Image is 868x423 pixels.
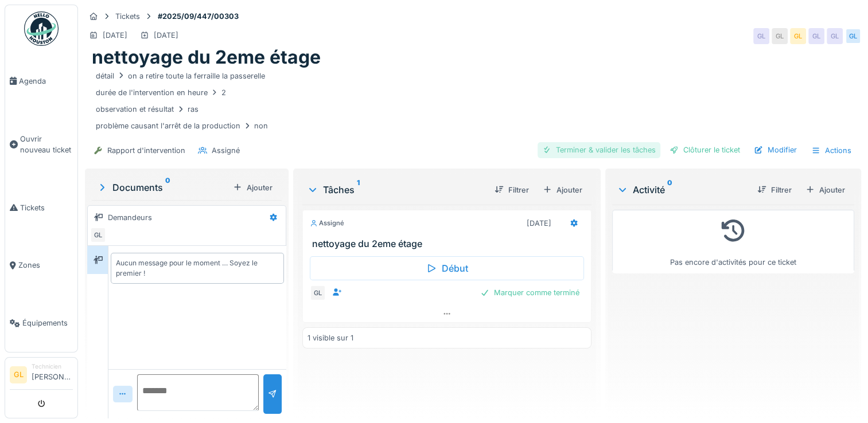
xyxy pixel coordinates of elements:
div: GL [790,28,806,44]
a: Zones [5,237,77,295]
div: durée de l'intervention en heure 2 [96,87,226,98]
div: Rapport d'intervention [107,145,185,156]
a: Agenda [5,52,77,110]
div: Assigné [310,218,344,228]
img: Badge_color-CXgf-gQk.svg [24,11,59,46]
a: GL Technicien[PERSON_NAME] [10,362,73,390]
li: [PERSON_NAME] [32,362,73,387]
div: Filtrer [490,182,534,198]
h3: nettoyage du 2eme étage [312,238,586,249]
div: Ajouter [228,180,277,195]
div: observation et résultat ras [96,104,198,115]
sup: 1 [357,183,360,197]
div: GL [845,28,861,44]
span: Ouvrir nouveau ticket [20,134,73,155]
div: Clôturer le ticket [665,142,745,158]
span: Agenda [19,76,73,87]
div: [DATE] [103,30,127,41]
div: Filtrer [753,182,796,198]
div: détail on a retire toute la ferraille la passerelle [96,70,265,81]
div: Demandeurs [108,212,152,223]
div: 1 visible sur 1 [308,332,353,343]
a: Ouvrir nouveau ticket [5,110,77,179]
div: Activité [617,183,748,197]
div: Assigné [212,145,240,156]
strong: #2025/09/447/00303 [153,11,243,22]
div: Actions [806,142,857,159]
div: GL [827,28,843,44]
div: GL [808,28,824,44]
div: Marquer comme terminé [476,285,584,300]
div: Ajouter [801,182,850,198]
span: Zones [18,260,73,271]
div: Début [310,256,584,280]
div: Technicien [32,362,73,371]
div: Ajouter [538,182,587,198]
div: GL [772,28,788,44]
h1: nettoyage du 2eme étage [92,46,321,68]
span: Équipements [22,318,73,328]
a: Équipements [5,294,77,352]
sup: 0 [667,183,672,197]
div: Tickets [115,11,140,22]
div: problème causant l'arrêt de la production non [96,120,268,131]
div: GL [310,285,326,301]
div: Aucun message pour le moment … Soyez le premier ! [116,258,279,279]
div: GL [753,28,769,44]
div: Modifier [749,142,801,158]
div: GL [90,227,106,243]
div: Tâches [307,183,485,197]
div: [DATE] [154,30,178,41]
div: Documents [96,181,228,194]
div: [DATE] [527,218,551,229]
a: Tickets [5,179,77,237]
div: Terminer & valider les tâches [538,142,660,158]
li: GL [10,366,27,383]
span: Tickets [20,202,73,213]
div: Pas encore d'activités pour ce ticket [620,215,847,268]
sup: 0 [165,181,170,194]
